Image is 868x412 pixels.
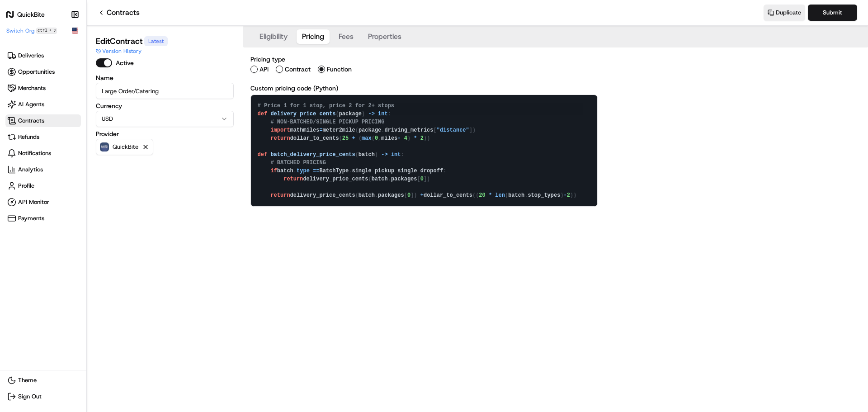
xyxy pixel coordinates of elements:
a: AI Agents [5,98,81,111]
textarea: # Price 1 for 1 stop, price 2 for 2+ stops def delivery_price_cents(package) -> int: # NON-BATCHE... [251,95,597,206]
button: Switch Orgctrl+J [6,27,57,34]
a: Analytics [5,163,81,176]
a: Contracts [5,114,81,127]
span: Merchants [18,84,46,92]
a: Profile [5,180,81,192]
button: Fees [333,29,359,44]
label: Active [116,60,134,66]
label: Name [96,75,234,81]
button: QuickBite [96,139,153,155]
span: Sign Out [18,393,42,401]
span: Opportunities [18,68,55,76]
p: Custom pricing code (Python) [250,84,598,93]
div: Latest [144,36,168,46]
label: Contract [285,66,311,72]
label: Provider [96,131,234,137]
span: Switch Org [6,27,34,34]
button: Version History [96,47,142,55]
a: Refunds [5,131,81,143]
span: AI Agents [18,100,44,109]
img: profile_jeffdemo_nashtms.jpg [100,142,109,152]
label: Function [327,66,352,72]
a: Merchants [5,82,81,95]
a: Contracts [98,7,140,18]
label: API [259,66,269,72]
button: QuickBite [100,142,138,152]
button: Submit [808,5,857,21]
button: Properties [363,29,407,44]
button: Duplicate [764,5,805,21]
a: Opportunities [5,66,81,78]
h4: Pricing type [250,55,598,64]
button: Theme [5,374,81,387]
a: QuickBite [5,10,68,19]
span: Theme [18,376,37,384]
p: QuickBite [113,143,138,151]
span: Payments [18,214,44,223]
a: API Monitor [5,196,81,208]
span: API Monitor [18,198,49,206]
a: Payments [5,212,81,225]
h1: QuickBite [17,10,45,19]
span: Analytics [18,166,43,174]
img: Flag of us [72,28,78,34]
button: Pricing [297,29,330,44]
a: Deliveries [5,49,81,62]
button: Eligibility [254,29,293,44]
button: Sign Out [5,390,81,403]
span: Contracts [18,117,44,125]
label: Currency [96,103,234,109]
h1: Edit Contract [96,35,142,47]
span: Profile [18,182,34,190]
span: Notifications [18,149,51,157]
span: Refunds [18,133,39,141]
span: Deliveries [18,52,44,60]
a: Notifications [5,147,81,160]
